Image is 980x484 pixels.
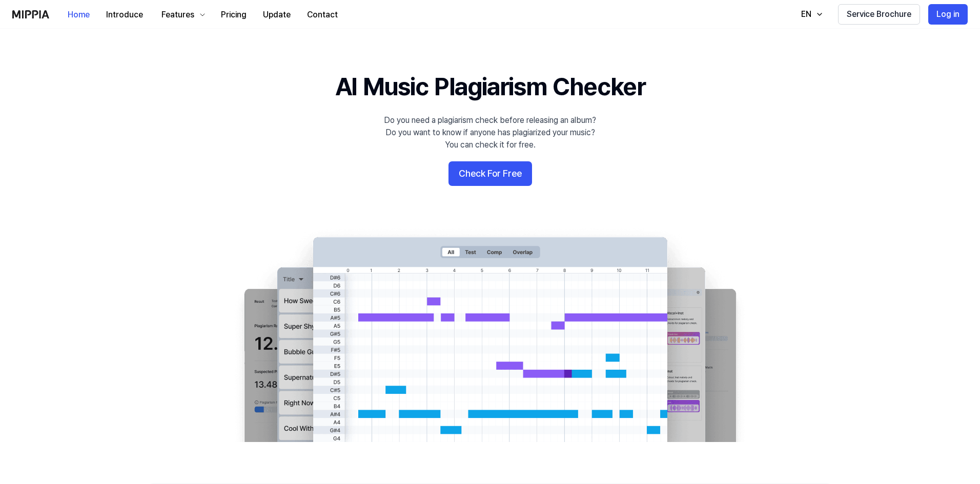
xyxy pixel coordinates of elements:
button: Introduce [98,5,151,25]
img: logo [12,10,49,18]
button: Check For Free [448,161,532,186]
a: Update [255,1,299,29]
img: main Image [223,227,757,442]
button: Contact [299,5,346,25]
div: EN [799,8,813,20]
button: Home [59,5,98,25]
button: Features [151,5,213,25]
button: EN [791,4,830,25]
div: Do you need a plagiarism check before releasing an album? Do you want to know if anyone has plagi... [384,114,596,151]
a: Home [59,1,98,29]
button: Update [255,5,299,25]
button: Log in [928,4,968,25]
h1: AI Music Plagiarism Checker [335,70,645,104]
div: Features [159,9,196,21]
button: Service Brochure [838,4,920,25]
button: Pricing [213,5,255,25]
